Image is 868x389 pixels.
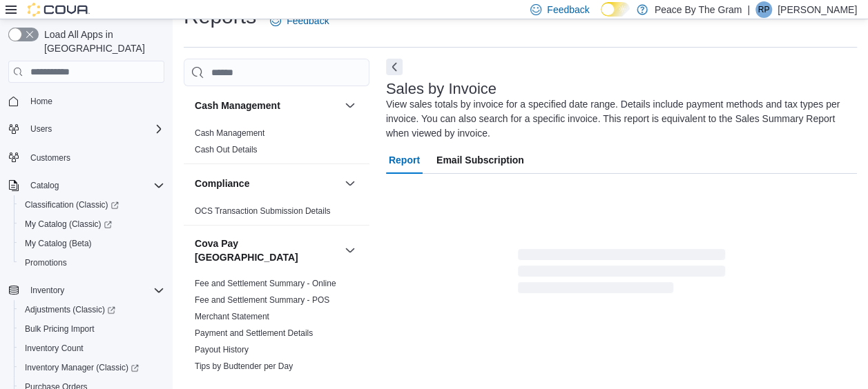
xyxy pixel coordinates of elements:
button: Customers [3,147,170,167]
span: Feedback [547,3,589,17]
button: Next [386,59,403,75]
a: OCS Transaction Submission Details [195,206,331,216]
a: Home [25,93,58,110]
span: Customers [30,152,70,163]
a: My Catalog (Beta) [19,235,97,252]
button: Cova Pay [GEOGRAPHIC_DATA] [195,237,339,264]
button: Bulk Pricing Import [14,319,170,339]
a: Bulk Pricing Import [19,321,100,337]
a: Payment and Settlement Details [195,328,313,338]
img: Cova [28,3,90,17]
span: Home [30,96,52,107]
span: Fee and Settlement Summary - Online [195,278,336,289]
h3: Compliance [195,177,249,190]
span: Tips by Budtender per Day [195,361,293,372]
span: My Catalog (Beta) [19,235,164,252]
a: Classification (Classic) [19,197,124,213]
h3: Sales by Invoice [386,81,496,97]
span: Fee and Settlement Summary - POS [195,295,329,306]
a: Promotions [19,255,73,271]
a: Cash Out Details [195,145,258,154]
span: Cash Management [195,128,264,139]
div: Rob Pranger [755,1,772,18]
span: OCS Transaction Submission Details [195,206,331,217]
span: Load All Apps in [GEOGRAPHIC_DATA] [39,28,164,55]
a: My Catalog (Classic) [14,215,170,234]
button: Inventory Count [14,339,170,358]
span: My Catalog (Classic) [25,219,112,230]
a: Payout History [195,345,249,355]
button: Compliance [195,177,339,190]
p: [PERSON_NAME] [778,1,857,18]
a: Fee and Settlement Summary - POS [195,295,329,305]
p: Peace By The Gram [655,1,742,18]
span: Customers [25,148,164,166]
span: Home [25,92,164,110]
button: Inventory [25,282,70,299]
span: My Catalog (Beta) [25,238,92,249]
span: Inventory [25,282,164,299]
span: Catalog [30,180,59,191]
span: Inventory Manager (Classic) [25,362,139,373]
span: Inventory Count [19,340,164,357]
a: Adjustments (Classic) [19,301,121,318]
span: Loading [518,252,725,296]
button: Inventory [3,281,170,300]
span: Promotions [19,255,164,271]
input: Dark Mode [601,2,630,17]
a: Adjustments (Classic) [14,300,170,319]
span: Feedback [287,14,329,28]
span: Cash Out Details [195,144,258,155]
span: Report [389,146,420,174]
a: My Catalog (Classic) [19,216,117,232]
span: Adjustments (Classic) [25,304,115,315]
div: Compliance [184,203,369,225]
div: Cash Management [184,125,369,163]
button: Users [25,121,57,137]
a: Customers [25,150,76,166]
span: Inventory Count [25,343,84,354]
span: Catalog [25,177,164,194]
button: My Catalog (Beta) [14,234,170,253]
button: Cash Management [195,99,339,112]
a: Classification (Classic) [14,195,170,215]
button: Cash Management [342,97,358,114]
a: Fee and Settlement Summary - Online [195,279,336,288]
a: Inventory Count [19,340,89,357]
span: Users [25,121,164,137]
span: Email Subscription [436,146,524,174]
span: Merchant Statement [195,311,269,322]
a: Inventory Manager (Classic) [14,358,170,377]
span: Payment and Settlement Details [195,328,313,339]
a: Feedback [264,7,334,34]
span: My Catalog (Classic) [19,216,164,232]
span: Bulk Pricing Import [19,321,164,337]
a: Inventory Manager (Classic) [19,359,144,376]
span: Promotions [25,257,67,268]
a: Cash Management [195,128,264,138]
span: Adjustments (Classic) [19,301,164,318]
span: Transaction Details [195,377,265,388]
button: Compliance [342,175,358,192]
span: Payout History [195,344,249,355]
button: Home [3,91,170,111]
button: Cova Pay [GEOGRAPHIC_DATA] [342,242,358,259]
button: Promotions [14,253,170,272]
a: Merchant Statement [195,312,269,321]
span: RP [758,1,770,18]
button: Catalog [3,176,170,195]
p: | [747,1,750,18]
span: Classification (Classic) [25,199,119,210]
button: Users [3,119,170,139]
div: View sales totals by invoice for a specified date range. Details include payment methods and tax ... [386,97,850,141]
span: Users [30,123,52,134]
span: Bulk Pricing Import [25,323,95,335]
span: Inventory Manager (Classic) [19,359,164,376]
a: Tips by Budtender per Day [195,361,293,371]
button: Catalog [25,177,64,194]
span: Classification (Classic) [19,197,164,213]
span: Inventory [30,285,64,296]
h3: Cash Management [195,99,280,112]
